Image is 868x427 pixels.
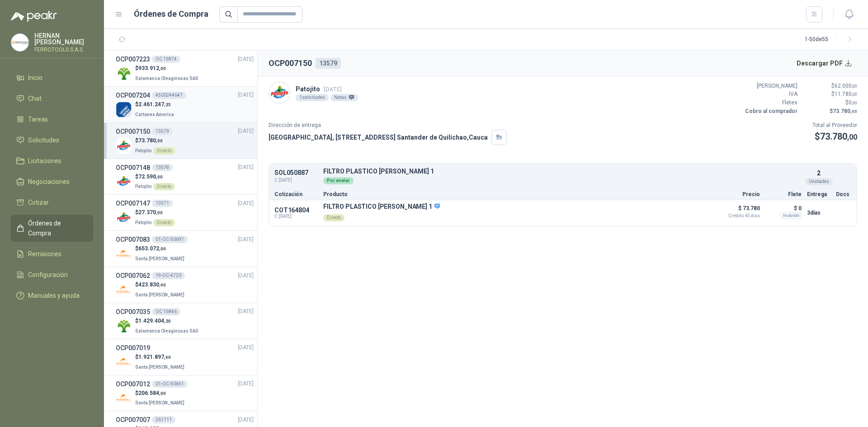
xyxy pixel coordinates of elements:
span: [DATE] [238,380,254,388]
span: ,60 [164,355,171,360]
div: 19-OC-4720 [152,272,185,279]
span: [DATE] [238,127,254,136]
p: $ [135,136,175,145]
span: Crédito 45 días [715,214,760,218]
a: Cotizar [11,194,93,211]
h3: OCP007148 [116,163,150,173]
p: Precio [715,192,760,197]
p: $ [803,90,857,99]
span: 73.780 [820,131,857,142]
span: 933.912 [138,65,166,71]
div: 1 - 50 de 55 [805,33,857,47]
p: Total al Proveedor [812,121,857,130]
img: Company Logo [116,138,132,154]
button: Descargar PDF [792,54,858,72]
a: Configuración [11,266,93,283]
span: ,00 [159,391,166,396]
h3: OCP007007 [116,415,150,425]
span: Remisiones [28,249,61,259]
p: FILTRO PLASTICO [PERSON_NAME] 1 [323,203,440,211]
h3: OCP007019 [116,343,150,353]
p: Patojito [296,84,358,94]
p: FERROTOOLS S.A.S. [34,47,93,52]
img: Company Logo [116,210,132,225]
div: OC 15874 [152,56,180,63]
a: OCP00708301-OC-50697[DATE] Company Logo$653.072,00Santa [PERSON_NAME] [116,235,254,263]
a: OCP007035OC 15846[DATE] Company Logo$1.429.404,20Salamanca Oleaginosas SAS [116,307,254,335]
a: OCP00714713571[DATE] Company Logo$27.370,00PatojitoDirecto [116,198,254,227]
p: IVA [743,90,797,99]
p: [GEOGRAPHIC_DATA], [STREET_ADDRESS] Santander de Quilichao , Cauca [269,132,488,142]
span: 1.921.897 [138,354,171,360]
span: Patojito [135,148,151,153]
span: ,00 [852,84,857,89]
p: $ [135,353,186,361]
span: [DATE] [238,307,254,316]
a: Licitaciones [11,152,93,169]
h3: OCP007062 [116,271,150,281]
span: Santa [PERSON_NAME] [135,292,184,297]
p: $ [135,208,175,217]
span: Chat [28,94,42,103]
span: Cartones America [135,112,174,117]
span: [DATE] [238,343,254,352]
p: $ [135,100,176,109]
span: 73.780 [138,137,163,144]
img: Company Logo [116,246,132,262]
div: 1 solicitudes [296,94,329,101]
span: Santa [PERSON_NAME] [135,365,184,370]
span: C: [DATE] [274,177,318,184]
a: Órdenes de Compra [11,215,93,242]
span: Patojito [135,220,151,225]
p: $ [135,389,186,398]
div: OC 15846 [152,308,180,315]
a: Solicitudes [11,131,93,149]
img: Company Logo [269,82,290,103]
p: Producto [323,192,709,197]
a: OCP007223OC 15874[DATE] Company Logo$933.912,00Salamanca Oleaginosas SAS [116,54,254,83]
span: ,20 [164,319,171,324]
span: ,00 [159,66,166,71]
p: $ [135,281,186,289]
img: Logo peakr [11,11,57,22]
h3: OCP007150 [116,127,150,136]
span: ,40 [159,282,166,287]
span: ,00 [156,174,163,179]
p: [PERSON_NAME] [743,82,797,90]
h2: OCP007150 [269,57,312,70]
div: 4500244647 [152,92,186,99]
h1: Órdenes de Compra [134,8,208,20]
div: Notas [330,94,358,101]
div: Directo [153,147,175,155]
span: 62.000 [835,83,857,89]
h3: OCP007147 [116,198,150,208]
p: Flete [765,192,802,197]
span: [DATE] [238,91,254,99]
span: 206.584 [138,390,166,396]
span: Negociaciones [28,177,70,187]
span: ,00 [852,92,857,97]
span: [DATE] [238,235,254,244]
a: OCP007019[DATE] Company Logo$1.921.897,60Santa [PERSON_NAME] [116,343,254,371]
span: 1.429.404 [138,318,171,324]
div: 01-OC-50697 [152,236,188,243]
div: Por enviar [323,177,354,184]
div: 13579 [152,128,173,135]
div: Directo [323,214,344,221]
p: Dirección de entrega [269,121,507,130]
p: Docs [836,192,851,197]
span: [DATE] [238,199,254,208]
h3: OCP007035 [116,307,150,317]
p: Cobro al comprador [743,107,797,116]
p: $ [135,173,175,181]
span: 27.370 [138,209,163,216]
img: Company Logo [116,102,132,117]
span: [DATE] [238,163,254,172]
a: OCP00701201-OC-50651[DATE] Company Logo$206.584,00Santa [PERSON_NAME] [116,379,254,408]
img: Company Logo [116,318,132,334]
span: C: [DATE] [274,214,318,219]
img: Company Logo [11,34,28,51]
span: ,00 [159,246,166,251]
span: ,25 [164,102,171,107]
div: 01-OC-50651 [152,380,188,388]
